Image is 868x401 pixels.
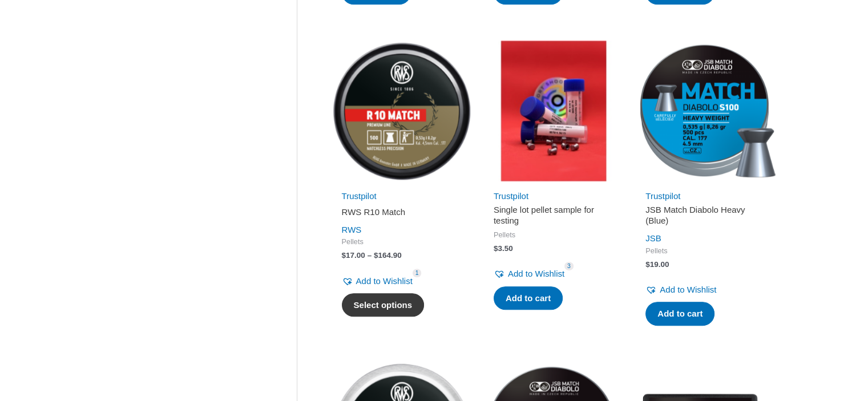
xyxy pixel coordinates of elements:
span: $ [342,251,346,260]
span: Add to Wishlist [660,285,716,294]
span: Pellets [342,237,462,247]
a: Trustpilot [494,191,528,201]
a: JSB Match Diabolo Heavy (Blue) [645,204,765,231]
span: $ [645,260,650,269]
a: Add to Wishlist [645,282,716,298]
span: Add to Wishlist [508,269,564,278]
a: Trustpilot [645,191,680,201]
a: Single lot pellet sample for testing [494,204,613,231]
a: RWS R10 Match [342,206,462,222]
bdi: 164.90 [374,251,402,260]
span: 1 [413,269,422,277]
span: 3 [564,262,574,270]
a: Add to Wishlist [494,266,564,282]
span: Add to Wishlist [356,276,413,286]
bdi: 3.50 [494,244,513,253]
img: JSB Match Diabolo Heavy [635,40,776,181]
a: Trustpilot [342,191,377,201]
bdi: 19.00 [645,260,669,269]
a: Add to Wishlist [342,273,413,289]
span: Pellets [645,246,765,256]
a: Add to cart: “Single lot pellet sample for testing” [494,286,563,310]
a: Select options for “RWS R10 Match” [342,293,425,317]
span: – [368,251,372,260]
a: RWS [342,225,362,234]
bdi: 17.00 [342,251,365,260]
span: $ [494,244,498,253]
img: Single lot pellet sample for testing [483,40,624,181]
h2: RWS R10 Match [342,206,462,218]
a: JSB [645,233,661,243]
img: RWS R10 Match [332,40,472,181]
span: Pellets [494,230,613,240]
a: Add to cart: “JSB Match Diabolo Heavy (Blue)” [645,302,714,326]
h2: JSB Match Diabolo Heavy (Blue) [645,204,765,226]
span: $ [374,251,378,260]
h2: Single lot pellet sample for testing [494,204,613,226]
